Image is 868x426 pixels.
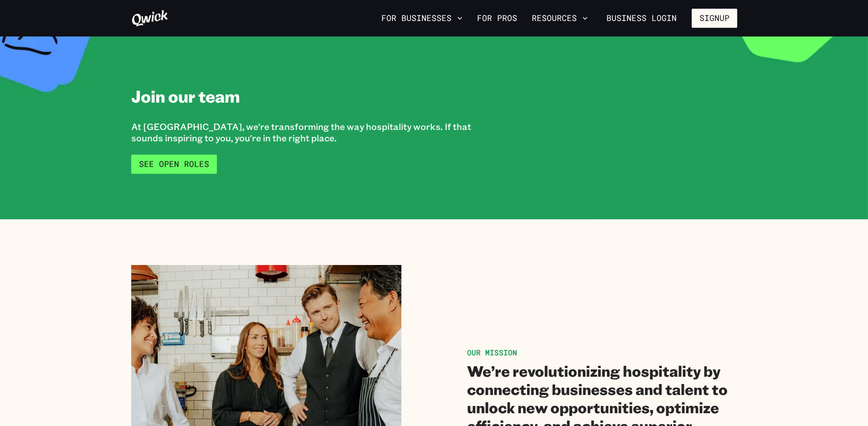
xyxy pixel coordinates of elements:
button: For Businesses [378,10,466,26]
button: Resources [528,10,591,26]
span: OUR MISSION [467,348,517,357]
p: At [GEOGRAPHIC_DATA], we're transforming the way hospitality works. If that sounds inspiring to y... [131,121,495,144]
a: Business Login [599,9,684,28]
h1: Join our team [131,86,240,106]
button: Signup [692,9,737,28]
a: See Open Roles [131,155,217,174]
a: For Pros [473,10,521,26]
